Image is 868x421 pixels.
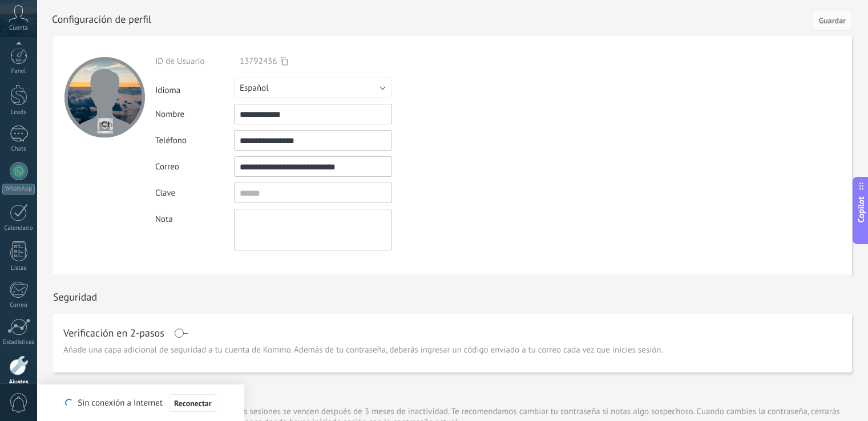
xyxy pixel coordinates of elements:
span: Reconectar [174,399,212,407]
span: 13792436 [240,56,277,67]
div: Teléfono [155,135,234,146]
span: Cuenta [9,25,28,32]
div: Idioma [155,80,234,96]
button: Guardar [813,9,852,31]
span: Guardar [819,17,846,25]
button: Reconectar [169,394,216,412]
div: Ajustes [2,379,35,386]
div: ID de Usuario [155,56,234,67]
div: Leads [2,109,35,116]
div: Chats [2,145,35,153]
span: Añade una capa adicional de seguridad a tu cuenta de Kommo. Además de tu contraseña, deberás ingr... [63,345,663,356]
div: Correo [155,161,234,172]
div: Sin conexión a Internet [65,394,216,412]
div: Nombre [155,109,234,120]
button: Español [234,78,392,98]
div: Calendario [2,225,35,232]
div: Listas [2,265,35,272]
div: Nota [155,209,234,225]
div: Estadísticas [2,339,35,346]
span: Copilot [855,197,867,223]
div: Clave [155,188,234,199]
h1: Verificación en 2-pasos [63,329,164,338]
div: Panel [2,68,35,75]
div: Correo [2,302,35,309]
h1: Seguridad [53,290,97,303]
span: Español [240,83,269,94]
div: WhatsApp [2,184,35,195]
